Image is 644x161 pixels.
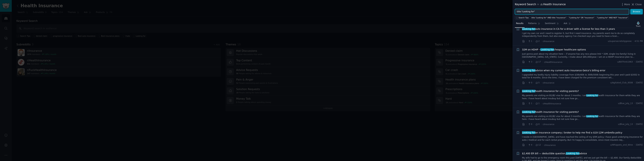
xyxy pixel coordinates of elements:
[535,123,540,126] span: 0
[537,3,539,6] span: in
[522,90,535,92] span: Looking for
[522,94,643,100] a: My parents are visiting on B1/B2 visa for about 3 months. I amLooking forhealth insurance for the...
[522,32,643,38] a: I got my own car and I need to register it, but first I need insurance. my parents want me to do ...
[522,110,579,114] span: health insurance for visiting parents?
[634,123,635,126] span: ·
[522,131,622,134] a: Looking foran insurance company / broker to help me find a $10-12M umbrella policy
[635,3,642,6] span: Close
[535,102,540,105] span: 1
[531,16,567,19] a: title:"Looking for" AND title:"insurance"
[610,81,633,84] span: u/Agitated_Club_9508
[522,27,615,31] a: Looking forauto insurance in CA for a driver with a license for less than 3 years
[610,144,633,147] span: u/Whippets_and_Wine
[634,81,635,84] span: ·
[636,123,643,126] span: [DATE]
[522,131,622,134] span: an insurance company / broker to help me find a $10-12M umbrella policy
[535,61,541,64] span: 17
[564,22,567,25] span: Ask
[522,136,643,142] a: I reside in [GEOGRAPHIC_DATA], and have reached the ceiling of my $5M policy. I have good underly...
[635,40,643,43] span: 4:51 PM
[535,40,540,43] span: 2
[562,21,572,28] a: Ask
[542,60,543,64] span: ·
[586,94,598,97] span: Looking for
[522,69,535,72] span: Looking for
[624,3,630,6] span: More
[541,39,542,43] span: ·
[569,16,594,19] div: "Looking for" OR "insurance"
[535,144,541,147] span: 12
[608,40,631,43] span: u/supersecretsilygoose
[540,48,554,51] span: Looking for
[636,25,640,27] div: Track
[526,123,527,126] span: ·
[526,143,527,147] span: ·
[543,123,554,126] span: r/Insurance
[586,115,598,117] span: Looking for
[526,102,527,105] span: ·
[533,123,534,126] span: ·
[635,21,642,28] button: Track
[533,102,534,105] span: ·
[544,21,560,28] a: Sentiment
[618,102,633,105] span: u/Blue_July_13
[528,123,532,126] span: 0
[634,102,635,105] span: ·
[535,81,540,84] span: 5
[528,102,532,105] span: 1
[522,53,643,58] a: Just gonna post about my situation here -- if anyone has any recs please lmk * 32M, single (no fa...
[636,81,643,84] span: [DATE]
[633,40,633,43] span: ·
[636,61,643,64] span: [DATE]
[528,40,532,43] span: 1
[542,143,543,147] span: ·
[522,131,535,134] span: Looking for
[596,16,629,19] a: "Looking for" AND NOT "insurance"
[531,16,566,19] div: title:"Looking for" AND title:"insurance"
[544,144,556,146] span: r/Insurance
[522,111,535,113] span: Looking for
[522,115,643,121] a: My parents are visiting on B1/B2 visa for about 3 months. I amLooking forhealth insurance for the...
[543,103,561,105] span: r/HealthInsurance
[568,16,595,19] a: "Looking for" OR "insurance"
[516,22,523,25] span: Results
[522,152,587,155] a: $2,400 ER bill — deductible question,Looking foradvice
[630,9,643,15] button: Browse
[543,82,554,84] span: r/Insurance
[634,61,635,64] span: ·
[634,144,635,147] span: ·
[631,3,642,6] button: Close
[528,61,532,64] span: 3
[617,61,633,64] span: u/BitThink1963
[526,39,527,43] span: ·
[522,48,586,51] span: 32M on HDHP -- cheaper healthcare options
[522,89,579,93] span: health insurance for visiting parents?
[636,144,643,147] span: [DATE]
[541,123,542,126] span: ·
[543,40,554,43] span: r/Insurance
[522,110,579,114] a: Looking forhealth insurance for visiting parents?
[522,69,605,72] span: advice when my current auto insurance Geico’s billing error
[526,81,527,85] span: ·
[621,3,630,6] button: More
[522,89,579,93] a: Looking forhealth insurance for visiting parents?
[597,16,628,19] div: "Looking for" AND NOT "insurance"
[515,21,525,28] a: Results
[515,9,629,15] input: Try a keyword related to your business
[533,81,534,85] span: ·
[526,60,527,64] span: ·
[541,102,542,105] span: ·
[527,21,541,28] a: Patterns
[522,69,605,72] a: Looking foradvice when my current auto insurance Geico’s billing error
[522,27,615,31] span: auto insurance in CA for a driver with a license for less than 3 years
[566,152,580,155] span: Looking for
[522,73,643,79] a: I upgraded my bodily injury liability coverage from $30k/60k to 300k/500k beginning this year and...
[522,48,586,51] a: 32M on HDHP --Looking forcheaper healthcare options
[528,144,532,147] span: 4
[618,123,633,126] span: u/Blue_July_13
[519,16,529,19] span: Search Tips
[636,102,643,105] span: [DATE]
[528,22,536,25] span: Patterns
[522,152,587,155] span: $2,400 ER bill — deductible question, advice
[522,28,535,30] span: Looking for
